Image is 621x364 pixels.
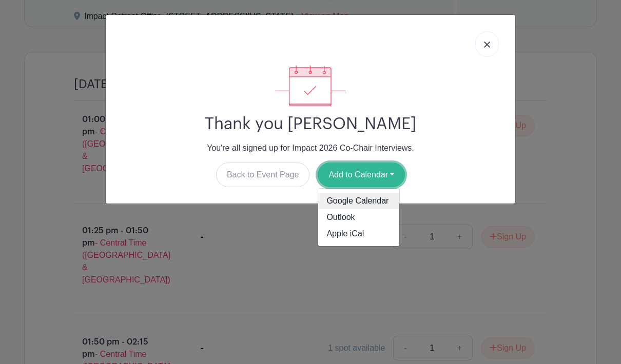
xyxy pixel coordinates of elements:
p: You're all signed up for Impact 2026 Co-Chair Interviews. [114,142,507,154]
img: close_button-5f87c8562297e5c2d7936805f587ecaba9071eb48480494691a3f1689db116b3.svg [484,42,490,48]
h2: Thank you [PERSON_NAME] [114,114,507,134]
img: signup_complete-c468d5dda3e2740ee63a24cb0ba0d3ce5d8a4ecd24259e683200fb1569d990c8.svg [275,65,346,106]
a: Apple iCal [318,226,399,242]
button: Add to Calendar [318,163,405,187]
a: Back to Event Page [216,163,310,187]
a: Google Calendar [318,193,399,209]
a: Outlook [318,209,399,226]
